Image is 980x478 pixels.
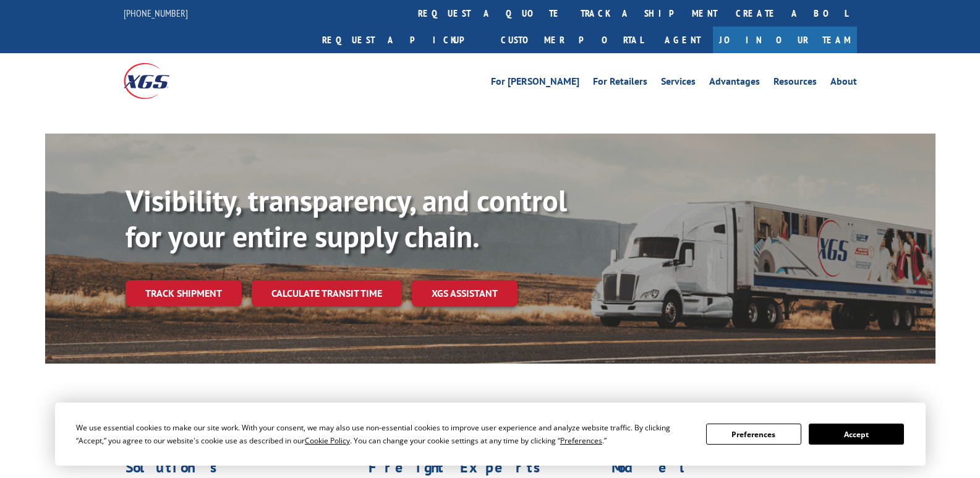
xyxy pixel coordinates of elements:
a: Services [661,77,696,90]
a: XGS ASSISTANT [412,280,518,307]
b: Visibility, transparency, and control for your entire supply chain. [126,181,567,255]
a: Customer Portal [492,27,652,53]
div: Cookie Consent Prompt [55,403,926,466]
button: Accept [809,424,904,445]
span: Cookie Policy [305,435,350,446]
a: About [830,77,857,90]
a: Agent [652,27,713,53]
a: Request a pickup [313,27,492,53]
button: Preferences [706,424,801,445]
a: Resources [773,77,817,90]
a: For Retailers [593,77,647,90]
a: Calculate transit time [252,280,402,307]
a: Track shipment [126,280,242,306]
a: [PHONE_NUMBER] [124,7,188,19]
a: Advantages [709,77,760,90]
span: Preferences [560,435,602,446]
a: Join Our Team [713,27,857,53]
div: We use essential cookies to make our site work. With your consent, we may also use non-essential ... [76,421,691,447]
a: For [PERSON_NAME] [491,77,579,90]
